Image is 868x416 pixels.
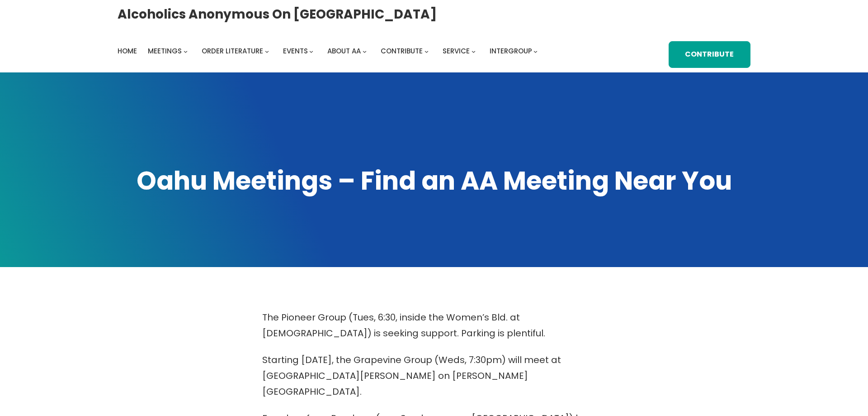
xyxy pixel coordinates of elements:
[262,352,606,400] p: Starting [DATE], the Grapevine Group (Weds, 7:30pm) will meet at [GEOGRAPHIC_DATA][PERSON_NAME] o...
[327,46,361,56] span: About AA
[148,46,182,56] span: Meetings
[118,46,137,56] span: Home
[309,49,313,53] button: Events submenu
[148,45,182,57] a: Meetings
[381,46,423,56] span: Contribute
[118,45,541,57] nav: Intergroup
[490,46,532,56] span: Intergroup
[363,49,367,53] button: About AA submenu
[118,45,137,57] a: Home
[118,164,750,198] h1: Oahu Meetings – Find an AA Meeting Near You
[283,45,308,57] a: Events
[472,49,476,53] button: Service submenu
[443,46,470,56] span: Service
[118,3,437,25] a: Alcoholics Anonymous on [GEOGRAPHIC_DATA]
[443,45,470,57] a: Service
[265,49,269,53] button: Order Literature submenu
[381,45,423,57] a: Contribute
[283,46,308,56] span: Events
[202,46,263,56] span: Order Literature
[533,49,538,53] button: Intergroup submenu
[262,310,606,341] p: The Pioneer Group (Tues, 6:30, inside the Women’s Bld. at [DEMOGRAPHIC_DATA]) is seeking support....
[184,49,188,53] button: Meetings submenu
[327,45,361,57] a: About AA
[425,49,429,53] button: Contribute submenu
[490,45,532,57] a: Intergroup
[669,41,750,68] a: Contribute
